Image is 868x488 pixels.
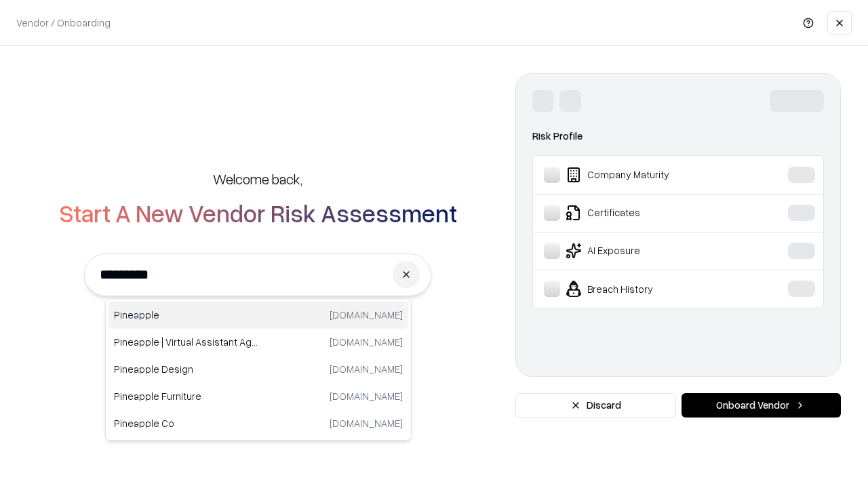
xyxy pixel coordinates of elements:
[544,167,747,183] div: Company Maturity
[330,362,403,376] p: [DOMAIN_NAME]
[16,16,111,30] p: Vendor / Onboarding
[114,389,258,403] p: Pineapple Furniture
[114,308,258,322] p: Pineapple
[213,169,302,188] h5: Welcome back,
[105,298,412,441] div: Suggestions
[682,393,841,418] button: Onboard Vendor
[330,308,403,322] p: [DOMAIN_NAME]
[544,281,747,297] div: Breach History
[114,362,258,376] p: Pineapple Design
[330,389,403,403] p: [DOMAIN_NAME]
[544,243,747,259] div: AI Exposure
[114,335,258,349] p: Pineapple | Virtual Assistant Agency
[330,335,403,349] p: [DOMAIN_NAME]
[532,128,824,144] div: Risk Profile
[330,416,403,430] p: [DOMAIN_NAME]
[544,205,747,221] div: Certificates
[59,199,457,226] h2: Start A New Vendor Risk Assessment
[114,416,258,430] p: Pineapple Co
[515,393,676,418] button: Discard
